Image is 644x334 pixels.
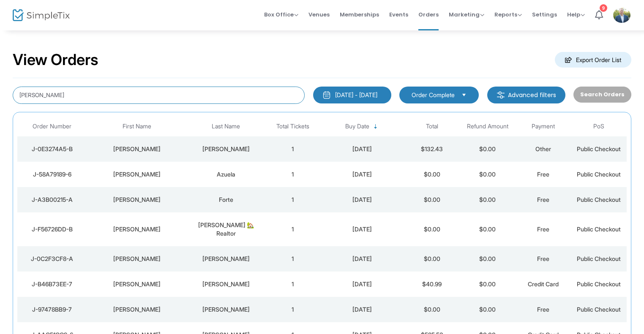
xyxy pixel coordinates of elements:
[458,90,470,100] button: Select
[265,187,321,212] td: 1
[460,162,516,187] td: $0.00
[89,225,185,234] div: Laura
[322,91,331,99] img: monthly
[265,272,321,297] td: 1
[340,4,379,25] span: Memberships
[577,196,621,203] span: Public Checkout
[264,11,298,19] span: Box Office
[13,51,98,69] h2: View Orders
[404,272,460,297] td: $40.99
[189,305,263,314] div: Crotty
[19,170,85,179] div: J-58A79189-6
[19,305,85,314] div: J-97478BB9-7
[528,280,559,288] span: Credit Card
[577,225,621,233] span: Public Checkout
[265,117,321,136] th: Total Tickets
[189,145,263,153] div: Crotty
[323,196,402,204] div: 7/30/2025
[460,246,516,272] td: $0.00
[308,4,330,25] span: Venues
[404,136,460,162] td: $132.43
[123,123,151,130] span: First Name
[323,305,402,314] div: 7/2/2025
[89,255,185,263] div: Laura
[497,91,505,99] img: filter
[265,212,321,246] td: 1
[89,170,185,179] div: Laura
[323,225,402,234] div: 7/30/2025
[189,221,263,238] div: Shucart 🏡Realtor
[19,145,85,153] div: J-0E3274A5-B
[593,123,604,130] span: PoS
[537,225,549,233] span: Free
[265,162,321,187] td: 1
[389,4,408,25] span: Events
[19,225,85,234] div: J-F56726DD-B
[555,52,631,68] m-button: Export Order List
[19,255,85,263] div: J-0C2F3CF8-A
[460,136,516,162] td: $0.00
[418,4,439,25] span: Orders
[412,91,455,99] span: Order Complete
[89,280,185,288] div: Laura
[577,171,621,178] span: Public Checkout
[404,297,460,322] td: $0.00
[600,4,607,12] div: 9
[460,297,516,322] td: $0.00
[577,280,621,288] span: Public Checkout
[577,145,621,152] span: Public Checkout
[535,145,551,152] span: Other
[323,280,402,288] div: 7/5/2025
[460,117,516,136] th: Refund Amount
[323,170,402,179] div: 7/31/2025
[265,136,321,162] td: 1
[449,11,484,19] span: Marketing
[335,91,377,99] div: [DATE] - [DATE]
[494,11,522,19] span: Reports
[265,297,321,322] td: 1
[404,187,460,212] td: $0.00
[487,87,565,103] m-button: Advanced filters
[212,123,240,130] span: Last Name
[372,123,379,130] span: Sortable
[19,196,85,204] div: J-A3B00215-A
[345,123,369,130] span: Buy Date
[532,123,555,130] span: Payment
[323,255,402,263] div: 7/7/2025
[189,280,263,288] div: Brockway
[577,255,621,262] span: Public Checkout
[577,306,621,313] span: Public Checkout
[13,87,305,104] input: Search by name, email, phone, order number, ip address, or last 4 digits of card
[404,162,460,187] td: $0.00
[404,117,460,136] th: Total
[537,255,549,262] span: Free
[33,123,71,130] span: Order Number
[537,196,549,203] span: Free
[460,187,516,212] td: $0.00
[189,196,263,204] div: Forte
[532,4,557,25] span: Settings
[404,212,460,246] td: $0.00
[313,87,391,103] button: [DATE] - [DATE]
[323,145,402,153] div: 9/15/2025
[89,145,185,153] div: Laura
[19,280,85,288] div: J-B46B73EE-7
[89,305,185,314] div: Laura
[189,170,263,179] div: Azuela
[89,196,185,204] div: Laura
[537,171,549,178] span: Free
[189,255,263,263] div: Zumwalt
[460,212,516,246] td: $0.00
[567,11,585,19] span: Help
[265,246,321,272] td: 1
[537,306,549,313] span: Free
[460,272,516,297] td: $0.00
[404,246,460,272] td: $0.00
